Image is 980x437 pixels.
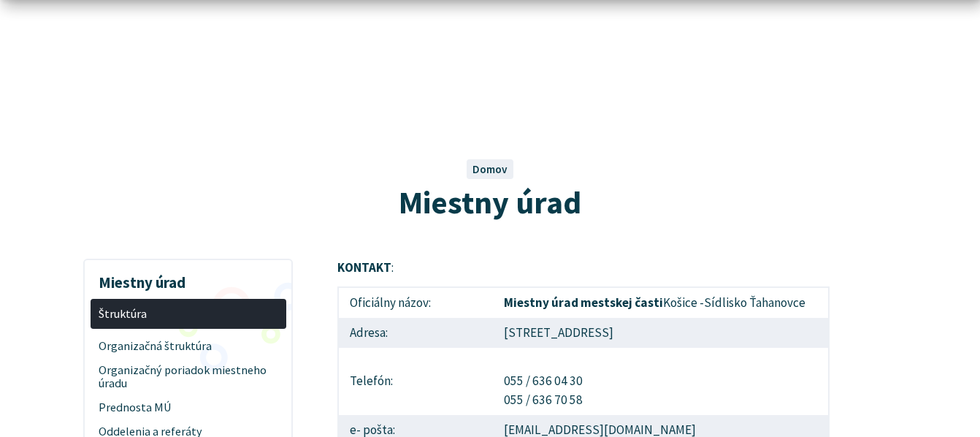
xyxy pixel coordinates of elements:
span: Organizačná štruktúra [99,334,277,358]
td: [STREET_ADDRESS] [493,318,830,348]
span: Organizačný poriadok miestneho úradu [99,358,277,395]
td: Telefón: [338,348,493,415]
span: Miestny úrad [399,182,581,222]
a: Domov [472,162,508,176]
p: : [337,259,830,278]
a: Organizačná štruktúra [91,334,286,358]
a: 055 / 636 70 58 [504,392,583,408]
td: Adresa: [338,318,493,348]
strong: Miestny úrad mestskej časti [504,294,663,311]
strong: KONTAKT [337,259,391,275]
span: Prednosta MÚ [99,395,277,419]
a: Prednosta MÚ [91,395,286,419]
a: 055 / 636 04 30 [504,373,583,389]
h3: Miestny úrad [91,263,286,294]
span: Štruktúra [99,302,277,326]
td: Košice -Sídlisko Ťahanovce [493,287,830,318]
td: Oficiálny názov: [338,287,493,318]
a: Štruktúra [91,299,286,329]
a: Organizačný poriadok miestneho úradu [91,358,286,395]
